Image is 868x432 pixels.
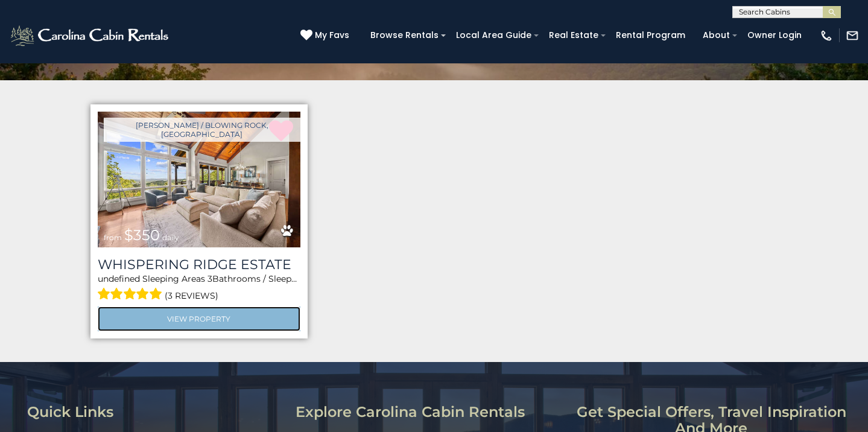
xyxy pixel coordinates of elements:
[98,112,300,247] a: Whispering Ridge Estate from $350 daily
[9,24,172,48] img: White-1-2.png
[297,273,305,284] span: 12
[207,273,212,284] span: 3
[610,26,691,45] a: Rental Program
[697,26,736,45] a: About
[165,288,218,303] span: (3 reviews)
[98,256,300,273] a: Whispering Ridge Estate
[98,273,300,303] div: Bathrooms / Sleeps:
[27,404,287,420] h3: Quick Links
[543,26,604,45] a: Real Estate
[450,26,537,45] a: Local Area Guide
[846,29,859,42] img: mail-regular-white.png
[98,307,300,331] a: View Property
[741,26,808,45] a: Owner Login
[296,404,564,420] h3: Explore Carolina Cabin Rentals
[300,29,352,42] a: My Favs
[104,233,122,242] span: from
[98,273,205,284] span: undefined Sleeping Areas
[364,26,445,45] a: Browse Rentals
[104,118,300,142] a: [PERSON_NAME] / Blowing Rock, [GEOGRAPHIC_DATA]
[124,226,160,244] span: $350
[820,29,833,42] img: phone-regular-white.png
[162,233,179,242] span: daily
[315,29,349,42] span: My Favs
[98,112,300,247] img: Whispering Ridge Estate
